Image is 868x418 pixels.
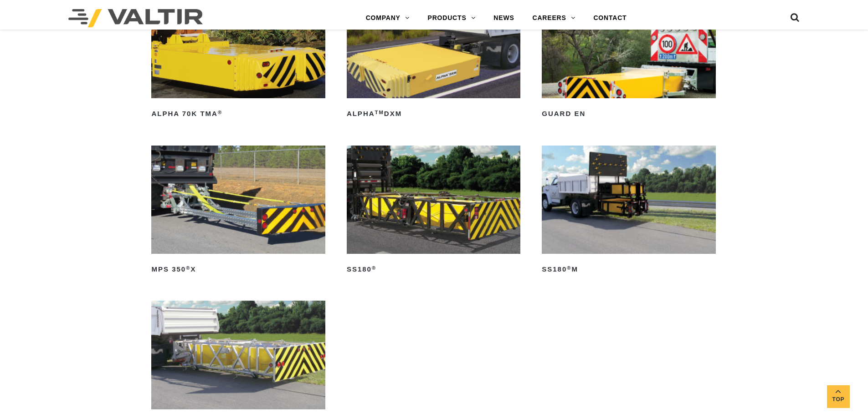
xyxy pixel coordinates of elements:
a: MPS 350®X [151,146,325,277]
a: SS180®M [542,146,715,277]
sup: ® [372,265,376,271]
h2: SS180 [347,262,520,277]
h2: SS180 M [542,262,715,277]
a: SS180® [347,146,520,277]
h2: GUARD EN [542,106,715,121]
sup: ® [218,110,222,115]
h2: MPS 350 X [151,262,325,277]
a: Top [827,385,850,408]
a: PRODUCTS [419,9,485,27]
span: Top [827,394,850,405]
sup: ® [567,265,571,271]
sup: TM [375,110,384,115]
sup: ® [186,265,190,271]
a: COMPANY [357,9,419,27]
h2: ALPHA 70K TMA [151,106,325,121]
img: Valtir [68,9,203,27]
a: CAREERS [524,9,585,27]
h2: ALPHA DXM [347,106,520,121]
a: CONTACT [584,9,636,27]
a: NEWS [484,9,523,27]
